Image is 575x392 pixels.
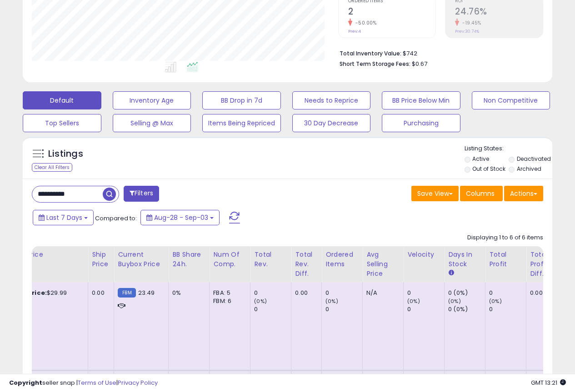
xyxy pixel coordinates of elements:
[95,214,137,223] span: Compared to:
[292,91,371,109] button: Needs to Reprice
[348,6,436,19] h2: 2
[530,250,551,278] div: Total Profit Diff.
[92,250,110,269] div: Ship Price
[140,210,220,225] button: Aug-28 - Sep-03
[366,250,400,278] div: Avg Selling Price
[202,114,281,132] button: Items Being Repriced
[382,91,460,109] button: BB Price Below Min
[455,29,479,34] small: Prev: 30.74%
[213,289,243,297] div: FBA: 5
[466,189,495,198] span: Columns
[124,186,159,202] button: Filters
[517,155,551,163] label: Deactivated
[407,305,444,313] div: 0
[172,250,205,269] div: BB Share 24h.
[172,289,202,297] div: 0%
[472,165,505,173] label: Out of Stock
[448,305,485,313] div: 0 (0%)
[489,250,522,269] div: Total Profit
[113,114,191,132] button: Selling @ Max
[254,298,267,305] small: (0%)
[118,378,158,387] a: Privacy Policy
[23,114,101,132] button: Top Sellers
[489,305,526,313] div: 0
[411,186,459,201] button: Save View
[448,289,485,297] div: 0 (0%)
[407,298,420,305] small: (0%)
[489,298,502,305] small: (0%)
[5,250,84,259] div: Listed Price
[9,379,158,387] div: seller snap | |
[138,288,155,297] span: 23.49
[213,297,243,305] div: FBM: 6
[325,298,338,305] small: (0%)
[23,91,101,109] button: Default
[340,50,401,57] b: Total Inventory Value:
[489,289,526,297] div: 0
[340,60,410,68] b: Short Term Storage Fees:
[448,269,454,277] small: Days In Stock.
[118,288,135,298] small: FBM
[504,186,543,201] button: Actions
[33,210,94,225] button: Last 7 Days
[78,378,116,387] a: Terms of Use
[448,250,481,269] div: Days In Stock
[352,20,377,26] small: -50.00%
[366,289,396,297] div: N/A
[254,250,287,269] div: Total Rev.
[455,6,543,19] h2: 24.76%
[154,213,208,222] span: Aug-28 - Sep-03
[348,29,361,34] small: Prev: 4
[254,289,291,297] div: 0
[325,289,362,297] div: 0
[448,298,461,305] small: (0%)
[254,305,291,313] div: 0
[407,289,444,297] div: 0
[92,289,107,297] div: 0.00
[460,186,503,201] button: Columns
[213,250,246,269] div: Num of Comp.
[472,91,550,109] button: Non Competitive
[46,213,82,222] span: Last 7 Days
[118,250,165,269] div: Current Buybox Price
[472,155,489,163] label: Active
[517,165,541,173] label: Archived
[407,250,440,259] div: Velocity
[295,289,315,297] div: 0.00
[292,114,371,132] button: 30 Day Decrease
[9,378,42,387] strong: Copyright
[325,250,359,269] div: Ordered Items
[5,289,81,297] div: $29.99
[340,47,536,58] li: $742
[325,305,362,313] div: 0
[530,289,548,297] div: 0.00
[202,91,281,109] button: BB Drop in 7d
[48,148,83,160] h5: Listings
[467,233,543,242] div: Displaying 1 to 6 of 6 items
[459,20,481,26] small: -19.45%
[531,378,566,387] span: 2025-09-11 13:21 GMT
[32,163,72,172] div: Clear All Filters
[295,250,318,278] div: Total Rev. Diff.
[465,144,552,153] p: Listing States:
[382,114,460,132] button: Purchasing
[113,91,191,109] button: Inventory Age
[412,60,427,68] span: $0.67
